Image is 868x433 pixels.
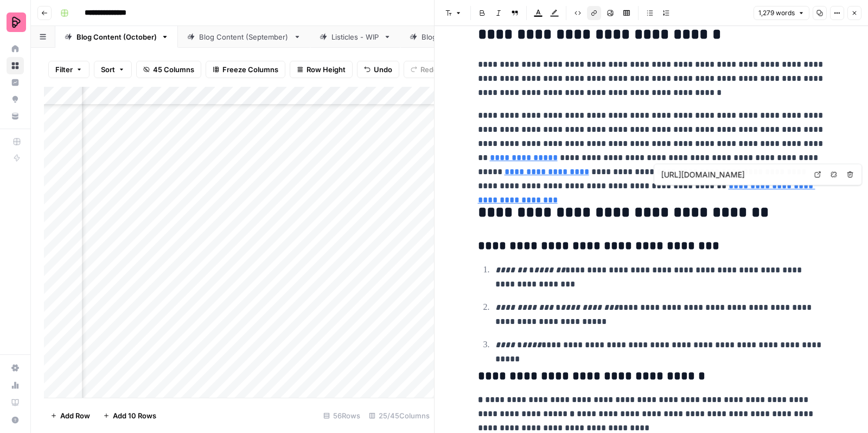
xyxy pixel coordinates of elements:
[7,40,24,58] a: Home
[113,410,156,421] span: Add 10 Rows
[357,61,399,78] button: Undo
[97,407,163,424] button: Add 10 Rows
[290,61,353,78] button: Row Height
[365,407,434,424] div: 25/45 Columns
[206,61,285,78] button: Freeze Columns
[7,377,24,394] a: Usage
[101,64,115,75] span: Sort
[307,64,346,75] span: Row Height
[754,6,809,20] button: 1,279 words
[400,26,519,48] a: Blog Content (August)
[55,26,178,48] a: Blog Content (October)
[7,91,24,108] a: Opportunities
[374,64,392,75] span: Undo
[153,64,194,75] span: 45 Columns
[7,12,26,32] img: Preply Logo
[7,411,24,429] button: Help + Support
[420,64,438,75] span: Redo
[422,31,498,42] div: Blog Content (August)
[7,57,24,74] a: Browse
[60,410,90,421] span: Add Row
[199,31,289,42] div: Blog Content (September)
[7,74,24,91] a: Insights
[7,394,24,411] a: Learning Hub
[7,9,24,36] button: Workspace: Preply
[404,61,445,78] button: Redo
[178,26,310,48] a: Blog Content (September)
[76,31,157,42] div: Blog Content (October)
[331,31,379,42] div: Listicles - WIP
[222,64,278,75] span: Freeze Columns
[7,107,24,125] a: Your Data
[758,8,795,18] span: 1,279 words
[94,61,132,78] button: Sort
[55,64,73,75] span: Filter
[7,359,24,377] a: Settings
[48,61,90,78] button: Filter
[136,61,201,78] button: 45 Columns
[310,26,400,48] a: Listicles - WIP
[319,407,365,424] div: 56 Rows
[44,407,97,424] button: Add Row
